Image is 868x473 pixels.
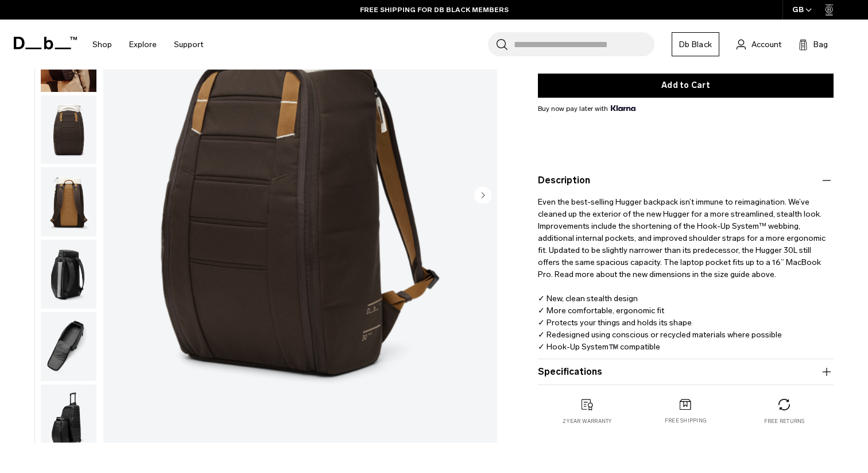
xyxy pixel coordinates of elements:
[737,37,781,51] a: Account
[129,24,157,65] a: Explore
[40,312,97,382] button: Hugger Backpack 30L Cappuccino
[538,187,834,353] p: Even the best-selling Hugger backpack isn’t immune to reimagination. We’ve cleaned up the exterio...
[41,167,96,236] img: Hugger Backpack 30L Cappuccino
[360,5,509,15] a: FREE SHIPPING FOR DB BLACK MEMBERS
[40,94,97,164] button: Hugger Backpack 30L Cappuccino
[40,167,97,237] button: Hugger Backpack 30L Cappuccino
[41,312,96,381] img: Hugger Backpack 30L Cappuccino
[474,186,491,206] button: Next slide
[41,95,96,164] img: Hugger Backpack 30L Cappuccino
[538,365,834,379] button: Specifications
[563,417,612,425] p: 2 year warranty
[538,74,834,98] button: Add to Cart
[40,383,97,453] button: Hugger Backpack 30L Cappuccino
[538,103,635,114] span: Buy now pay later with
[665,417,707,425] p: Free shipping
[41,384,96,453] img: Hugger Backpack 30L Cappuccino
[92,24,112,65] a: Shop
[813,39,828,51] span: Bag
[40,239,97,309] button: Hugger Backpack 30L Cappuccino
[538,174,834,187] button: Description
[174,24,203,65] a: Support
[672,32,719,56] a: Db Black
[799,37,828,51] button: Bag
[751,39,781,51] span: Account
[611,105,635,111] img: {"height" => 20, "alt" => "Klarna"}
[41,240,96,309] img: Hugger Backpack 30L Cappuccino
[84,20,212,70] nav: Main Navigation
[764,417,805,425] p: Free returns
